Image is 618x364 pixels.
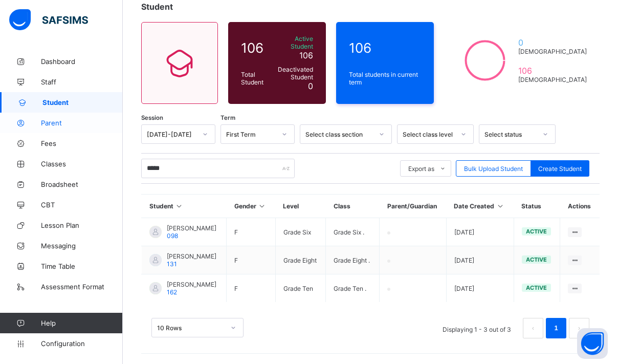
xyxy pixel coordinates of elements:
div: Total Student [238,68,272,89]
th: Status [514,195,560,218]
span: Broadsheet [41,180,123,188]
td: F [227,246,275,274]
span: 106 [349,40,421,56]
span: Time Table [41,262,123,270]
span: Session [141,114,163,121]
i: Sort in Ascending Order [496,202,504,210]
span: [DEMOGRAPHIC_DATA] [518,48,587,55]
span: Classes [41,160,123,168]
span: 131 [167,260,177,268]
i: Sort in Ascending Order [175,202,184,210]
th: Actions [560,195,600,218]
span: Help [41,319,122,327]
span: Export as [408,165,434,173]
span: [PERSON_NAME] [167,252,216,260]
span: 0 [518,37,587,48]
td: Grade Ten . [326,274,380,303]
span: [DEMOGRAPHIC_DATA] [518,76,587,83]
span: Term [220,114,235,121]
span: active [526,256,547,263]
span: 098 [167,232,178,240]
span: active [526,228,547,235]
span: Total students in current term [349,71,421,86]
th: Gender [227,195,275,218]
div: 10 Rows [157,324,225,332]
td: Grade Six . [326,218,380,246]
i: Sort in Ascending Order [258,202,267,210]
span: 0 [308,81,313,91]
td: Grade Ten [275,274,326,303]
span: Student [42,98,123,106]
li: Displaying 1 - 3 out of 3 [435,318,519,338]
span: [PERSON_NAME] [167,281,216,288]
th: Student [142,195,227,218]
button: Open asap [577,328,608,359]
span: Deactivated Student [275,66,313,81]
div: Select status [484,131,537,138]
th: Level [275,195,326,218]
div: Select class level [403,131,455,138]
th: Parent/Guardian [380,195,446,218]
td: F [227,274,275,303]
span: 106 [518,66,587,76]
span: active [526,284,547,291]
span: Fees [41,139,123,147]
td: [DATE] [446,218,514,246]
span: CBT [41,201,123,209]
span: 106 [241,40,270,56]
th: Date Created [446,195,514,218]
div: Select class section [305,131,373,138]
span: Configuration [41,339,122,348]
span: Messaging [41,242,123,250]
li: 1 [546,318,566,338]
td: Grade Six [275,218,326,246]
td: F [227,218,275,246]
li: 上一页 [523,318,543,338]
span: 162 [167,288,177,296]
td: [DATE] [446,246,514,274]
img: safsims [9,9,88,31]
td: [DATE] [446,274,514,303]
th: Class [326,195,380,218]
span: Parent [41,119,123,127]
button: next page [569,318,589,338]
span: Create Student [538,165,582,173]
td: Grade Eight . [326,246,380,274]
td: Grade Eight [275,246,326,274]
div: First Term [226,131,276,138]
li: 下一页 [569,318,589,338]
span: Student [141,2,173,12]
span: Assessment Format [41,283,123,291]
span: 106 [299,50,313,60]
span: Staff [41,78,123,86]
span: Bulk Upload Student [464,165,523,173]
span: Lesson Plan [41,221,123,229]
span: Dashboard [41,57,123,66]
a: 1 [551,322,561,335]
span: Active Student [275,35,313,50]
span: [PERSON_NAME] [167,224,216,232]
button: prev page [523,318,543,338]
div: [DATE]-[DATE] [147,131,196,138]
